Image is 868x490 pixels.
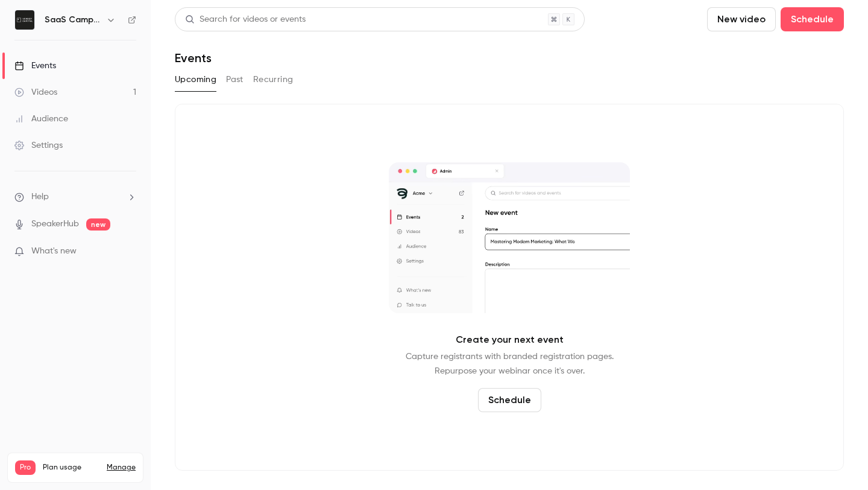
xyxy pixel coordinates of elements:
span: Pro [15,460,36,475]
a: Manage [107,463,136,472]
h6: SaaS Camp by Vendep Capital [45,14,101,26]
a: SpeakerHub [31,218,79,231]
div: Settings [14,139,63,151]
div: Events [14,60,56,72]
span: What's new [31,245,77,258]
img: SaaS Camp by Vendep Capital [15,10,34,30]
span: new [86,218,110,231]
button: Recurring [253,70,294,89]
h1: Events [175,51,212,65]
iframe: Noticeable Trigger [122,246,136,257]
p: Create your next event [456,332,564,347]
span: Help [31,191,49,203]
button: Schedule [781,7,844,31]
button: Upcoming [175,70,216,89]
p: Capture registrants with branded registration pages. Repurpose your webinar once it's over. [406,349,614,378]
button: Schedule [478,388,541,412]
div: Videos [14,86,57,98]
li: help-dropdown-opener [14,191,136,203]
span: Plan usage [43,463,99,472]
button: New video [707,7,776,31]
button: Past [226,70,244,89]
div: Search for videos or events [185,13,306,26]
div: Audience [14,113,68,125]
